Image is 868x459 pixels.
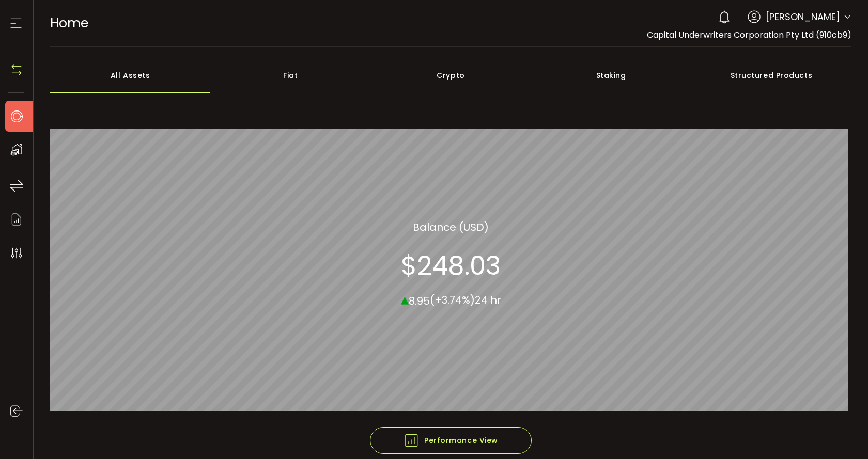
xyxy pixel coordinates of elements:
div: Fiat [210,57,370,93]
span: [PERSON_NAME] [766,10,840,24]
div: Crypto [370,57,531,93]
span: (+3.74%) [430,293,475,307]
section: $248.03 [401,250,501,281]
img: N4P5cjLOiQAAAABJRU5ErkJggg== [9,62,24,77]
span: ▴ [401,288,409,310]
span: 8.95 [409,293,430,308]
div: Structured Products [691,57,851,93]
div: All Assets [50,57,210,93]
button: Performance View [370,427,532,454]
iframe: Chat Widget [816,409,868,459]
span: Capital Underwriters Corporation Pty Ltd (910cb9) [647,29,851,41]
span: 24 hr [475,293,501,307]
span: Performance View [404,433,498,448]
span: Home [50,14,88,32]
div: Staking [531,57,691,93]
section: Balance (USD) [413,219,489,234]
